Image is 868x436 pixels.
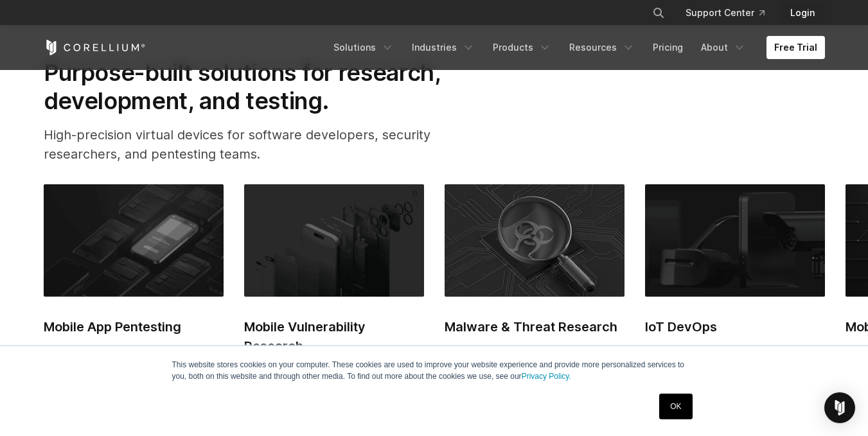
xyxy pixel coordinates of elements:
[445,184,624,296] img: Malware & Threat Research
[637,1,825,24] div: Navigation Menu
[824,392,855,423] div: Open Intercom Messenger
[44,58,482,116] h2: Purpose-built solutions for research, development, and testing.
[44,184,224,296] img: Mobile App Pentesting
[675,1,775,24] a: Support Center
[445,342,624,434] div: Arm global threat and research teams with powerful mobile malware and threat research capabilitie...
[780,1,825,24] a: Login
[562,36,642,59] a: Resources
[693,36,754,59] a: About
[485,36,559,59] a: Products
[326,36,402,59] a: Solutions
[766,36,825,59] a: Free Trial
[522,372,571,381] a: Privacy Policy.
[44,317,224,336] h2: Mobile App Pentesting
[172,359,696,382] p: This website stores cookies on your computer. These cookies are used to improve your website expe...
[244,184,424,296] img: Mobile Vulnerability Research
[645,184,825,296] img: IoT DevOps
[244,317,424,356] h2: Mobile Vulnerability Research
[44,40,146,55] a: Corellium Home
[645,36,691,59] a: Pricing
[326,36,825,59] div: Navigation Menu
[404,36,483,59] a: Industries
[647,1,670,24] button: Search
[445,317,624,336] h2: Malware & Threat Research
[44,125,482,164] p: High-precision virtual devices for software developers, security researchers, and pentesting teams.
[659,394,692,419] a: OK
[645,317,825,336] h2: IoT DevOps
